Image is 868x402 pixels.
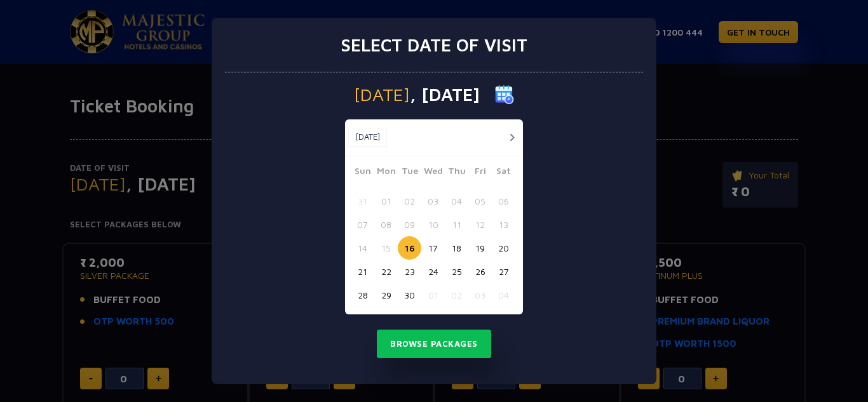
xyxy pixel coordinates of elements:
[495,85,514,104] img: calender icon
[445,164,468,182] span: Thu
[445,213,468,236] button: 11
[354,86,410,104] span: [DATE]
[421,236,445,260] button: 17
[492,189,515,213] button: 06
[421,283,445,307] button: 01
[341,34,527,56] h3: Select date of visit
[421,260,445,283] button: 24
[374,164,398,182] span: Mon
[421,213,445,236] button: 10
[351,260,374,283] button: 21
[351,164,374,182] span: Sun
[398,236,421,260] button: 16
[348,128,387,147] button: [DATE]
[492,236,515,260] button: 20
[492,283,515,307] button: 04
[351,189,374,213] button: 31
[445,189,468,213] button: 04
[374,213,398,236] button: 08
[468,283,492,307] button: 03
[398,260,421,283] button: 23
[468,189,492,213] button: 05
[421,164,445,182] span: Wed
[351,236,374,260] button: 14
[374,236,398,260] button: 15
[445,283,468,307] button: 02
[468,164,492,182] span: Fri
[492,164,515,182] span: Sat
[421,189,445,213] button: 03
[351,283,374,307] button: 28
[351,213,374,236] button: 07
[374,283,398,307] button: 29
[377,330,491,359] button: Browse Packages
[410,86,480,104] span: , [DATE]
[374,189,398,213] button: 01
[445,260,468,283] button: 25
[492,213,515,236] button: 13
[398,283,421,307] button: 30
[398,189,421,213] button: 02
[374,260,398,283] button: 22
[468,236,492,260] button: 19
[468,213,492,236] button: 12
[398,164,421,182] span: Tue
[468,260,492,283] button: 26
[445,236,468,260] button: 18
[398,213,421,236] button: 09
[492,260,515,283] button: 27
